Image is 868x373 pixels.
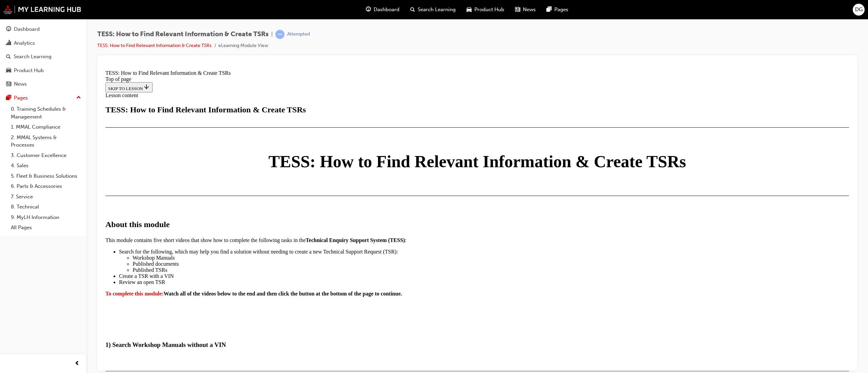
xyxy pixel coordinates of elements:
a: pages-iconPages [541,3,574,17]
div: Top of page [3,9,746,15]
div: Analytics [14,39,35,47]
a: car-iconProduct Hub [461,3,510,17]
a: All Pages [8,222,84,233]
button: Pages [3,92,84,104]
span: prev-icon [75,359,80,368]
span: Search Learning [418,6,456,14]
a: News [3,78,84,90]
span: up-icon [76,93,81,102]
div: Search Learning [14,53,52,61]
span: Pages [554,6,568,14]
li: eLearning Module View [218,42,268,50]
div: Attempted [287,31,310,38]
a: Product Hub [3,64,84,77]
a: 6. Parts & Accessories [8,181,84,192]
a: 7. Service [8,192,84,202]
span: guage-icon [366,5,371,14]
a: TESS: How to Find Relevant Information & Create TSRs [97,43,212,48]
div: News [14,80,27,88]
a: news-iconNews [510,3,541,17]
span: TESS: How to Find Relevant Information & Create TSRs [97,30,269,38]
div: TESS: How to Find Relevant Information & Create TSRs [3,38,746,47]
a: Dashboard [3,23,84,36]
span: Lesson content [3,25,35,31]
a: search-iconSearch Learning [405,3,461,17]
a: guage-iconDashboard [360,3,405,17]
img: mmal [3,5,81,14]
a: 1. MMAL Compliance [8,122,84,132]
span: car-icon [6,68,11,74]
a: 8. Technical [8,202,84,212]
span: learningRecordVerb_ATTEMPT-icon [275,30,284,39]
span: SKIP TO LESSON [5,19,47,24]
span: Product Hub [474,6,504,14]
p: This module contains five short videos that show how to complete the following tasks in the : [3,170,746,176]
a: 9. MyLH Information [8,212,84,223]
span: guage-icon [6,26,11,32]
span: pages-icon [547,5,552,14]
span: search-icon [410,5,415,14]
button: DG [853,4,865,16]
span: News [523,6,536,14]
span: search-icon [6,54,11,60]
a: 0. Training Schedules & Management [8,104,84,122]
button: SKIP TO LESSON [3,15,50,25]
span: car-icon [467,5,472,14]
strong: To complete this module: [3,223,61,229]
button: DashboardAnalyticsSearch LearningProduct HubNews [3,22,84,92]
span: Dashboard [374,6,399,14]
span: news-icon [6,81,11,87]
div: TESS: How to Find Relevant Information & Create TSRs [3,3,746,9]
div: Dashboard [14,25,40,33]
a: 3. Customer Excellence [8,150,84,161]
a: 5. Fleet & Business Solutions [8,171,84,181]
span: | [271,30,273,38]
div: Pages [14,94,28,102]
span: news-icon [515,5,520,14]
span: chart-icon [6,40,11,46]
a: 2. MMAL Systems & Processes [8,132,84,150]
a: Search Learning [3,50,84,63]
span: DG [855,6,863,14]
div: Product Hub [14,67,44,74]
strong: About this module [3,153,67,161]
a: 4. Sales [8,160,84,171]
span: pages-icon [6,95,11,101]
a: Analytics [3,37,84,49]
strong: 1) Search Workshop Manuals without a VIN [3,274,123,281]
